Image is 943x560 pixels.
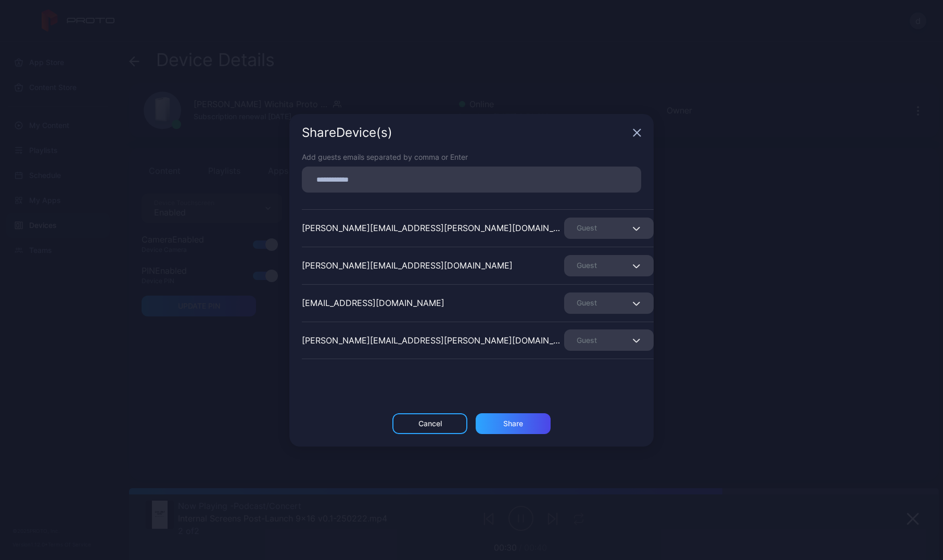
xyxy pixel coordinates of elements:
button: Share [476,413,551,434]
button: Cancel [392,413,467,434]
div: Share Device (s) [302,126,629,139]
div: [PERSON_NAME][EMAIL_ADDRESS][PERSON_NAME][DOMAIN_NAME] [302,334,564,347]
button: Guest [564,218,654,239]
div: Add guests emails separated by comma or Enter [302,151,641,162]
button: Guest [564,255,654,276]
div: [PERSON_NAME][EMAIL_ADDRESS][PERSON_NAME][DOMAIN_NAME] [302,222,564,234]
div: [PERSON_NAME][EMAIL_ADDRESS][DOMAIN_NAME] [302,259,513,272]
div: Cancel [418,419,442,428]
div: [EMAIL_ADDRESS][DOMAIN_NAME] [302,297,444,309]
div: Share [503,419,523,428]
button: Guest [564,329,654,351]
button: Guest [564,292,654,314]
